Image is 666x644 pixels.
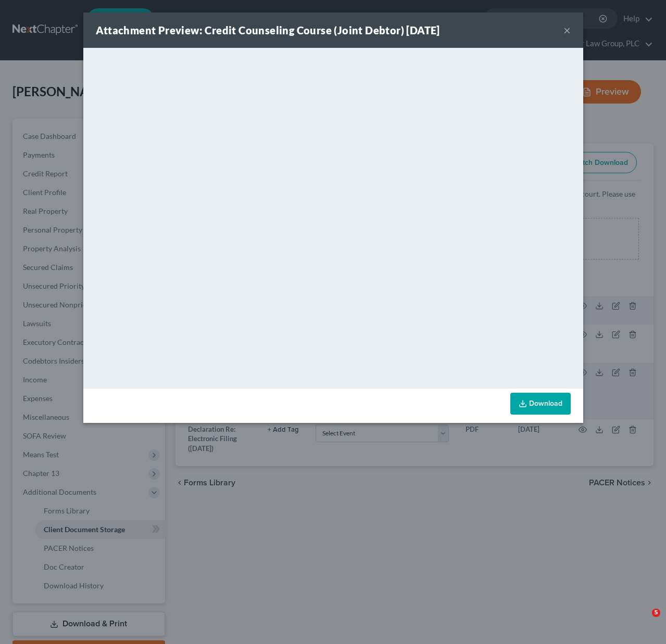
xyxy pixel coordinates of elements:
iframe: <object ng-attr-data='[URL][DOMAIN_NAME]' type='application/pdf' width='100%' height='650px'></ob... [83,48,583,386]
strong: Attachment Preview: Credit Counseling Course (Joint Debtor) [DATE] [96,24,440,36]
iframe: Intercom live chat [631,609,656,634]
button: × [563,24,571,36]
a: Download [510,393,571,415]
span: 5 [652,609,660,617]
